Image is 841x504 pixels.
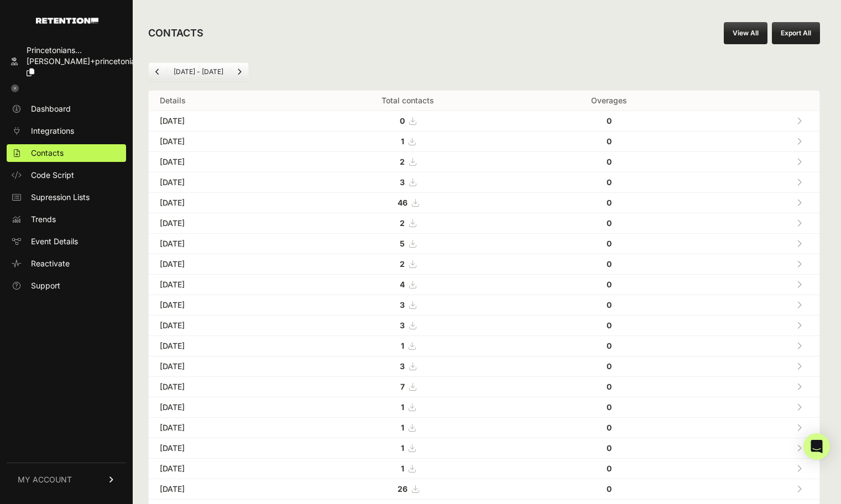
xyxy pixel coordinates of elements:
[401,443,404,453] strong: 1
[31,236,78,247] span: Event Details
[607,484,612,494] strong: 0
[400,382,416,391] a: 7
[7,233,126,250] a: Event Details
[7,211,126,228] a: Trends
[607,239,612,248] strong: 0
[149,152,295,172] td: [DATE]
[149,356,295,377] td: [DATE]
[31,170,74,181] span: Code Script
[607,300,612,309] strong: 0
[400,116,405,125] strong: 0
[400,218,405,228] strong: 2
[400,157,416,166] a: 2
[400,157,405,166] strong: 2
[7,144,126,162] a: Contacts
[400,259,416,269] a: 2
[398,484,408,494] strong: 26
[607,177,612,187] strong: 0
[607,116,612,125] strong: 0
[401,136,404,146] strong: 1
[149,377,295,397] td: [DATE]
[724,22,767,44] a: View All
[231,63,248,81] a: Next
[31,280,60,291] span: Support
[521,91,697,111] th: Overages
[398,198,408,207] strong: 46
[7,255,126,272] a: Reactivate
[401,423,404,432] strong: 1
[36,18,98,24] img: Retention.com
[295,91,521,111] th: Total contacts
[149,418,295,438] td: [DATE]
[149,438,295,459] td: [DATE]
[18,474,72,485] span: MY ACCOUNT
[149,172,295,193] td: [DATE]
[607,402,612,412] strong: 0
[31,258,70,269] span: Reactivate
[31,148,64,159] span: Contacts
[607,423,612,432] strong: 0
[149,91,295,111] th: Details
[400,321,416,330] a: 3
[401,402,415,412] a: 1
[31,192,90,203] span: Supression Lists
[149,316,295,336] td: [DATE]
[149,234,295,254] td: [DATE]
[607,382,612,391] strong: 0
[27,56,147,66] span: [PERSON_NAME]+princetonian...
[400,280,405,289] strong: 4
[772,22,820,44] button: Export All
[607,341,612,350] strong: 0
[7,277,126,295] a: Support
[7,463,126,496] a: MY ACCOUNT
[400,382,405,391] strong: 7
[398,484,419,494] a: 26
[7,122,126,140] a: Integrations
[400,177,405,187] strong: 3
[607,280,612,289] strong: 0
[401,464,415,473] a: 1
[7,41,126,81] a: Princetonians... [PERSON_NAME]+princetonian...
[607,218,612,228] strong: 0
[149,63,166,81] a: Previous
[7,100,126,118] a: Dashboard
[401,423,415,432] a: 1
[803,433,830,460] div: Open Intercom Messenger
[400,321,405,330] strong: 3
[400,239,416,248] a: 5
[607,361,612,371] strong: 0
[400,300,416,309] a: 3
[401,464,404,473] strong: 1
[607,464,612,473] strong: 0
[149,213,295,234] td: [DATE]
[400,177,416,187] a: 3
[149,275,295,295] td: [DATE]
[149,479,295,500] td: [DATE]
[401,341,415,350] a: 1
[31,103,71,114] span: Dashboard
[400,259,405,269] strong: 2
[31,214,56,225] span: Trends
[149,254,295,275] td: [DATE]
[400,361,405,371] strong: 3
[27,45,147,56] div: Princetonians...
[400,239,405,248] strong: 5
[149,132,295,152] td: [DATE]
[7,166,126,184] a: Code Script
[149,193,295,213] td: [DATE]
[607,321,612,330] strong: 0
[148,25,203,41] h2: CONTACTS
[149,336,295,356] td: [DATE]
[607,443,612,453] strong: 0
[31,125,74,136] span: Integrations
[149,111,295,132] td: [DATE]
[400,361,416,371] a: 3
[149,295,295,316] td: [DATE]
[400,300,405,309] strong: 3
[607,136,612,146] strong: 0
[607,259,612,269] strong: 0
[607,157,612,166] strong: 0
[401,341,404,350] strong: 1
[607,198,612,207] strong: 0
[400,218,416,228] a: 2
